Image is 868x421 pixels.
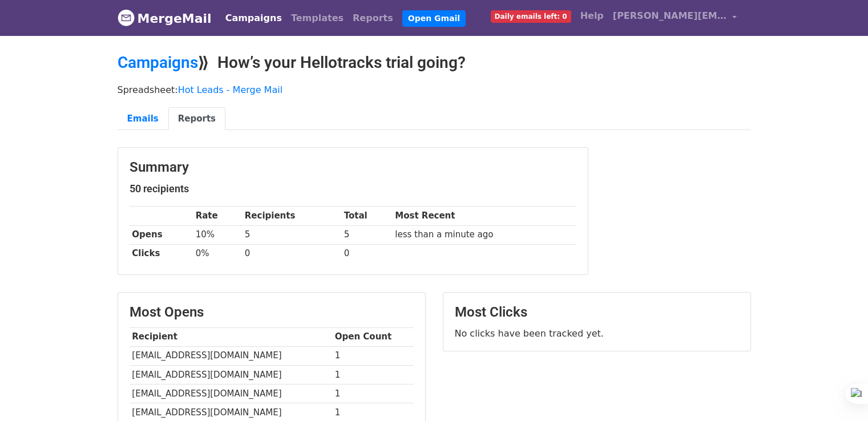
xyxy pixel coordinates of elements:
[118,9,135,26] img: MergeMail logo
[332,327,414,346] th: Open Count
[118,53,198,72] a: Campaigns
[491,10,571,23] span: Daily emails left: 0
[392,225,576,244] td: less than a minute ago
[118,6,212,30] a: MergeMail
[242,244,341,263] td: 0
[576,5,608,27] a: Help
[341,244,393,263] td: 0
[193,225,242,244] td: 10%
[193,244,242,263] td: 0%
[130,346,332,365] td: [EMAIL_ADDRESS][DOMAIN_NAME]
[242,207,341,225] th: Recipients
[178,84,282,95] a: Hot Leads - Merge Mail
[118,53,751,72] h2: ⟫ How’s your Hellotracks trial going?
[130,183,576,195] h5: 50 recipients
[392,207,576,225] th: Most Recent
[130,384,332,403] td: [EMAIL_ADDRESS][DOMAIN_NAME]
[242,225,341,244] td: 5
[608,5,742,31] a: [PERSON_NAME][EMAIL_ADDRESS][DOMAIN_NAME]
[348,7,398,30] a: Reports
[455,327,739,339] p: No clicks have been tracked yet.
[811,366,868,421] iframe: Chat Widget
[402,10,466,27] a: Open Gmail
[168,107,225,131] a: Reports
[486,5,576,27] a: Daily emails left: 0
[130,225,193,244] th: Opens
[130,244,193,263] th: Clicks
[341,225,393,244] td: 5
[130,304,414,321] h3: Most Opens
[613,9,727,23] span: [PERSON_NAME][EMAIL_ADDRESS][DOMAIN_NAME]
[130,159,576,176] h3: Summary
[193,207,242,225] th: Rate
[332,384,414,403] td: 1
[341,207,393,225] th: Total
[455,304,739,321] h3: Most Clicks
[332,346,414,365] td: 1
[130,327,332,346] th: Recipient
[332,365,414,384] td: 1
[118,84,751,96] p: Spreadsheet:
[118,107,168,131] a: Emails
[221,7,286,30] a: Campaigns
[286,7,348,30] a: Templates
[130,365,332,384] td: [EMAIL_ADDRESS][DOMAIN_NAME]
